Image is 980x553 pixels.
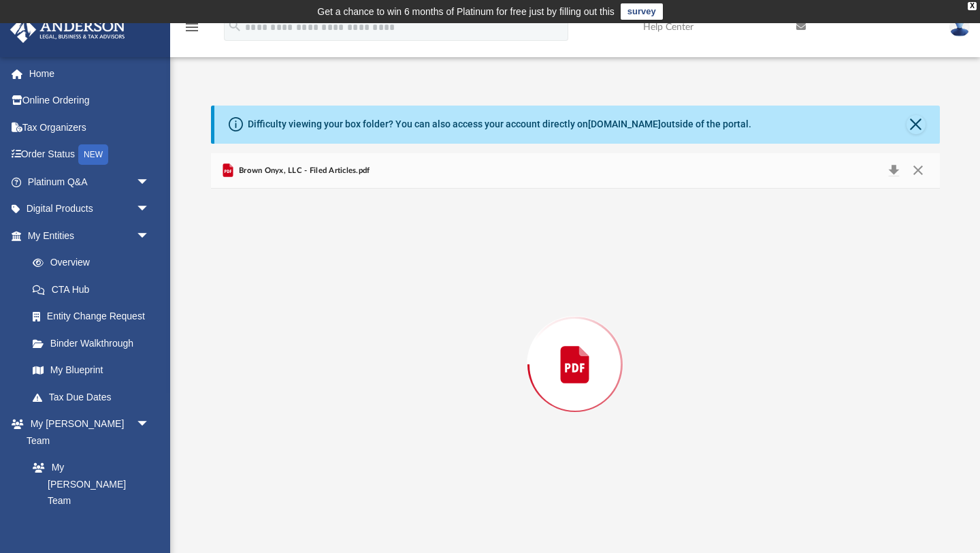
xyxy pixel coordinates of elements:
a: My [PERSON_NAME] Team [19,454,157,515]
a: My Entitiesarrow_drop_down [10,222,170,249]
div: Difficulty viewing your box folder? You can also access your account directly on outside of the p... [248,117,751,131]
div: Preview [211,153,940,541]
button: Close [906,161,930,180]
span: Brown Onyx, LLC - Filed Articles.pdf [236,165,370,177]
span: arrow_drop_down [136,168,163,196]
a: Online Ordering [10,87,170,114]
button: Download [882,161,906,180]
div: close [968,2,977,10]
a: Entity Change Request [19,303,170,330]
a: Tax Due Dates [19,383,170,411]
a: CTA Hub [19,276,170,303]
a: Order StatusNEW [10,141,170,169]
a: [DOMAIN_NAME] [588,118,661,129]
span: arrow_drop_down [136,195,163,223]
a: menu [184,26,200,35]
a: Binder Walkthrough [19,330,170,357]
img: Anderson Advisors Platinum Portal [6,16,129,43]
div: NEW [78,144,108,165]
a: My [PERSON_NAME] Teamarrow_drop_down [10,411,163,454]
img: User Pic [949,17,970,37]
a: My Blueprint [19,357,163,384]
span: arrow_drop_down [136,222,163,250]
a: survey [621,3,663,20]
a: Overview [19,249,170,276]
i: search [227,18,242,33]
a: Platinum Q&Aarrow_drop_down [10,168,170,195]
a: Digital Productsarrow_drop_down [10,195,170,223]
a: Home [10,60,170,87]
button: Close [906,115,926,134]
span: arrow_drop_down [136,411,163,439]
div: Get a chance to win 6 months of Platinum for free just by filling out this [317,3,615,20]
i: menu [184,19,200,35]
a: Tax Organizers [10,114,170,141]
